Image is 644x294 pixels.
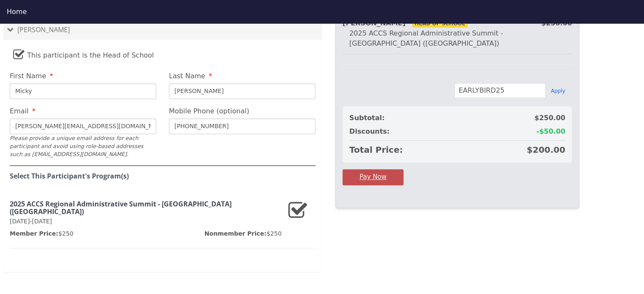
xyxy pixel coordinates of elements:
[349,113,384,123] span: Subtotal:
[541,18,572,28] div: $250.00
[412,20,467,27] span: Head Of School
[169,107,249,115] span: Mobile Phone (optional)
[7,7,637,17] div: Home
[349,126,390,137] span: Discounts:
[10,107,28,115] span: Email
[169,72,205,80] span: Last Name
[17,25,70,34] span: [PERSON_NAME]
[10,134,156,159] div: Please provide a unique email address for each participant and avoid using role-based addresses s...
[10,230,58,237] span: Member Price:
[455,83,545,98] input: Enter discount code
[10,173,315,180] h4: Select This Participant's Program(s)
[10,201,282,215] h3: 2025 ACCS Regional Administrative Summit - [GEOGRAPHIC_DATA] ([GEOGRAPHIC_DATA])
[343,28,572,49] div: 2025 ACCS Regional Administrative Summit - [GEOGRAPHIC_DATA] ([GEOGRAPHIC_DATA])
[536,126,565,137] span: -$50.00
[349,144,403,156] span: Total Price:
[534,113,565,123] span: $250.00
[551,88,565,94] button: Apply
[13,44,154,62] label: This participant is the Head of School
[10,229,73,238] p: $250
[527,144,565,156] span: $200.00
[343,169,404,185] button: Pay Now
[205,230,267,237] span: Nonmember Price:
[10,72,46,80] span: First Name
[205,229,282,238] p: $250
[10,217,282,226] p: [DATE]-[DATE]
